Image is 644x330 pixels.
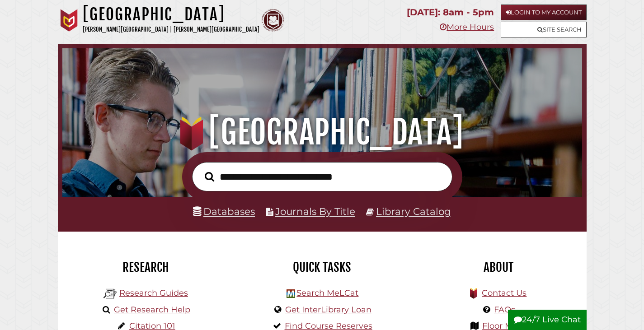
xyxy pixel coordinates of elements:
a: Get Research Help [114,305,190,315]
img: Calvin University [58,9,80,32]
h2: About [417,260,580,275]
h2: Quick Tasks [241,260,404,275]
img: Hekman Library Logo [103,287,117,301]
h1: [GEOGRAPHIC_DATA] [72,112,572,152]
a: Library Catalog [376,205,451,217]
a: Databases [193,205,255,217]
a: Site Search [501,22,587,37]
a: Journals By Title [275,205,355,217]
a: FAQs [494,305,515,315]
i: Search [205,172,214,182]
img: Hekman Library Logo [287,289,295,298]
a: Get InterLibrary Loan [285,305,371,315]
a: Login to My Account [501,5,587,20]
button: Search [200,169,219,184]
a: Research Guides [119,288,188,298]
h1: [GEOGRAPHIC_DATA] [83,5,259,24]
p: [PERSON_NAME][GEOGRAPHIC_DATA] | [PERSON_NAME][GEOGRAPHIC_DATA] [83,24,259,35]
h2: Research [65,260,227,275]
a: Search MeLCat [296,288,358,298]
img: Calvin Theological Seminary [262,9,284,32]
a: Contact Us [482,288,526,298]
p: [DATE]: 8am - 5pm [407,5,494,20]
a: More Hours [440,22,494,32]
